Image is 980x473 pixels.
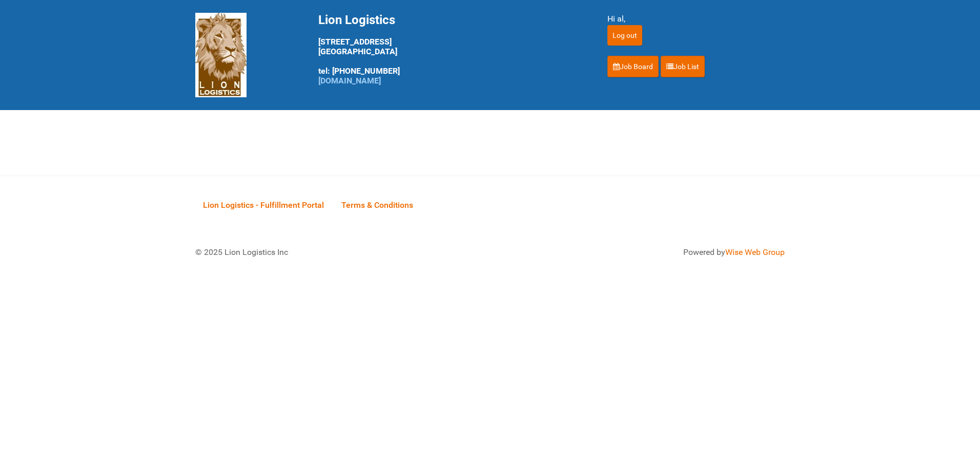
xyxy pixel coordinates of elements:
input: Log out [607,25,642,46]
div: © 2025 Lion Logistics Inc [188,239,485,266]
span: Lion Logistics [318,13,395,27]
a: Wise Web Group [725,247,785,257]
a: Job Board [607,56,659,77]
a: [DOMAIN_NAME] [318,76,381,85]
img: Lion Logistics [195,13,247,97]
a: Terms & Conditions [334,189,421,221]
a: Lion Logistics [195,50,247,59]
a: Job List [661,56,705,77]
span: Lion Logistics - Fulfillment Portal [203,200,324,210]
span: Terms & Conditions [341,200,413,210]
div: Hi al, [607,13,785,25]
a: Lion Logistics - Fulfillment Portal [195,189,332,221]
div: Powered by [503,246,785,259]
div: [STREET_ADDRESS] [GEOGRAPHIC_DATA] tel: [PHONE_NUMBER] [318,13,582,85]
